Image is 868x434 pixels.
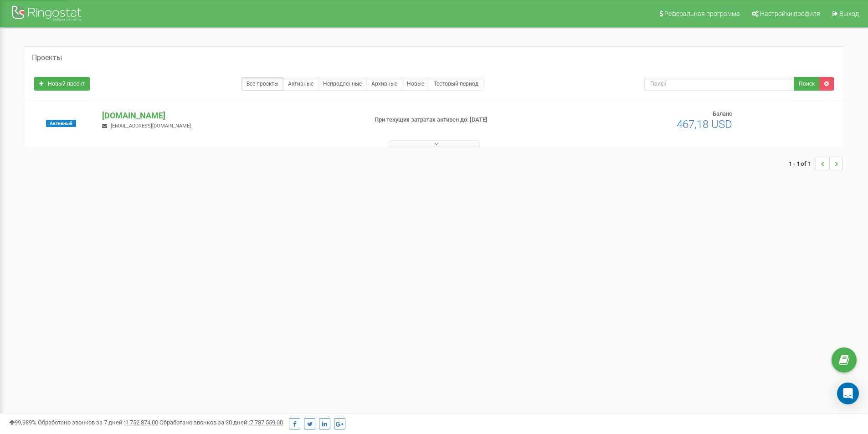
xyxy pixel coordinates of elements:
span: 99,989% [9,419,36,426]
a: Все проекты [241,77,283,91]
span: Обработано звонков за 7 дней : [38,419,158,426]
span: Настройки профиля [760,10,820,17]
input: Поиск [644,77,794,91]
span: Баланс [713,110,732,117]
span: Активный [46,120,76,127]
span: Реферальная программа [664,10,740,17]
div: Open Intercom Messenger [837,383,859,404]
p: При текущих затратах активен до: [DATE] [375,116,564,124]
button: Поиск [794,77,820,91]
u: 1 752 874,00 [125,419,158,426]
a: Непродленные [318,77,367,91]
span: Обработано звонков за 30 дней : [159,419,283,426]
span: [EMAIL_ADDRESS][DOMAIN_NAME] [111,123,191,129]
span: 1 - 1 of 1 [789,157,816,170]
a: Тестовый период [429,77,483,91]
span: 467,18 USD [677,118,732,131]
a: Новый проект [34,77,90,91]
a: Новые [402,77,429,91]
a: Архивные [366,77,402,91]
h5: Проекты [32,54,62,62]
u: 7 787 559,00 [250,419,283,426]
span: Выход [839,10,859,17]
nav: ... [789,148,843,179]
a: Активные [283,77,318,91]
p: [DOMAIN_NAME] [102,110,360,122]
